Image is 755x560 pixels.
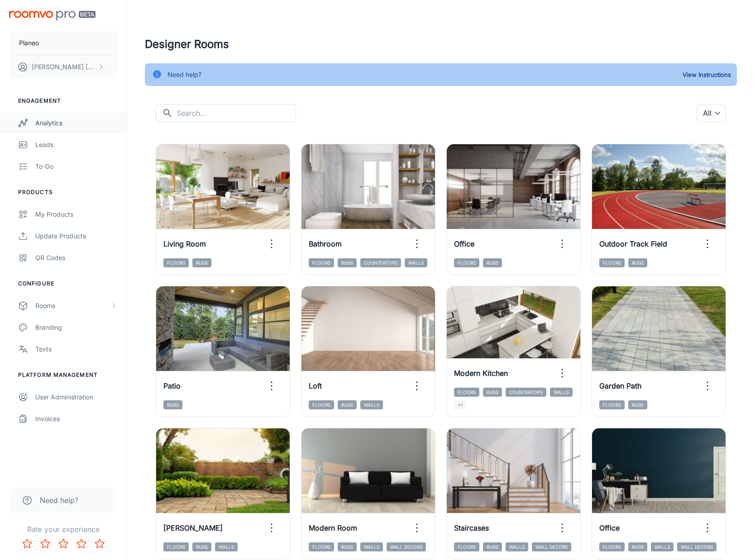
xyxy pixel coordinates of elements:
[405,258,427,267] span: Walls
[36,535,54,553] button: Rate 2 star
[35,414,117,424] div: Invoices
[309,380,322,391] h6: Loft
[7,524,119,535] p: Rate your experience
[35,323,117,332] div: Branding
[145,36,737,52] h4: Designer Rooms
[163,258,189,267] span: Floors
[338,258,357,267] span: Rugs
[72,535,91,553] button: Rate 4 star
[483,258,502,267] span: Rugs
[177,104,296,122] input: Search...
[338,542,357,551] span: Rugs
[599,238,667,249] h6: Outdoor Track Field
[35,392,117,402] div: User Administration
[599,400,625,409] span: Floors
[599,522,620,533] h6: Office
[35,118,117,128] div: Analytics
[163,542,189,551] span: Floors
[454,400,466,409] span: +1
[215,542,238,551] span: Walls
[35,301,110,311] div: Rooms
[54,535,72,553] button: Rate 3 star
[9,11,96,20] img: Roomvo PRO Beta
[9,55,117,79] button: [PERSON_NAME] [PERSON_NAME]
[163,380,181,391] h6: Patio
[454,238,474,249] h6: Office
[599,258,625,267] span: Floors
[532,542,571,551] span: Wall Decors
[628,400,647,409] span: Rugs
[599,542,625,551] span: Floors
[309,522,357,533] h6: Modern Room
[35,209,117,219] div: My Products
[19,38,39,48] p: Planeo
[628,542,647,551] span: Rugs
[454,388,479,397] span: Floors
[387,542,426,551] span: Wall Decors
[360,400,383,409] span: Walls
[9,31,117,55] button: Planeo
[506,388,546,397] span: Countertops
[309,542,334,551] span: Floors
[167,66,201,83] div: Need help?
[360,542,383,551] span: Walls
[483,388,502,397] span: Rugs
[35,161,117,171] div: To-do
[35,253,117,263] div: QR Codes
[192,258,211,267] span: Rugs
[309,238,342,249] h6: Bathroom
[454,522,489,533] h6: Staircases
[360,258,401,267] span: Countertops
[18,535,36,553] button: Rate 1 star
[338,400,357,409] span: Rugs
[35,231,117,241] div: Update Products
[163,400,182,409] span: Rugs
[454,368,508,379] h6: Modern Kitchen
[40,495,78,506] span: Need help?
[680,68,733,81] button: View Instructions
[651,542,674,551] span: Walls
[677,542,717,551] span: Wall Decors
[599,380,641,391] h6: Garden Path
[163,522,223,533] h6: [PERSON_NAME]
[192,542,211,551] span: Rugs
[35,344,117,354] div: Texts
[483,542,502,551] span: Rugs
[163,238,206,249] h6: Living Room
[506,542,528,551] span: Walls
[697,104,726,122] div: All
[454,542,479,551] span: Floors
[309,400,334,409] span: Floors
[91,535,109,553] button: Rate 5 star
[628,258,647,267] span: Rugs
[35,140,117,150] div: Leads
[32,62,96,72] p: [PERSON_NAME] [PERSON_NAME]
[309,258,334,267] span: Floors
[550,388,573,397] span: Walls
[454,258,479,267] span: Floors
